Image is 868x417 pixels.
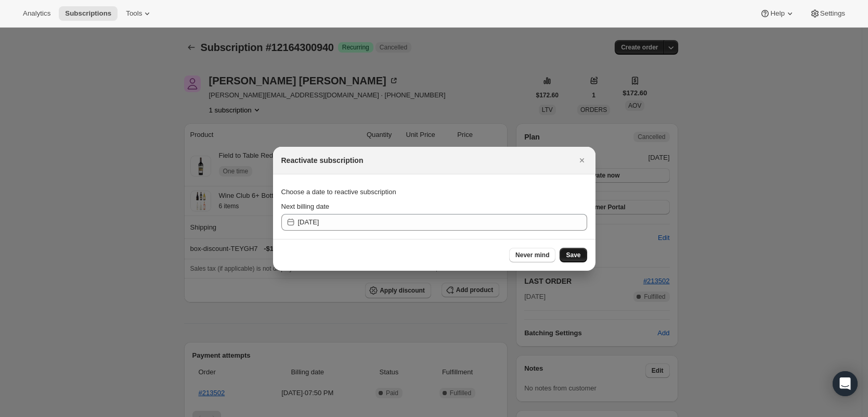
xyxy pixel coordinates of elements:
button: Never mind [509,248,555,262]
span: Tools [126,9,142,18]
span: Analytics [23,9,50,18]
span: Subscriptions [65,9,111,18]
button: Settings [804,6,851,21]
div: Choose a date to reactive subscription [281,183,587,201]
span: Help [770,9,784,18]
button: Save [560,248,587,262]
h2: Reactivate subscription [281,155,364,166]
button: Help [754,6,801,21]
span: Save [566,251,580,259]
div: Open Intercom Messenger [833,371,858,396]
span: Next billing date [281,203,330,210]
button: Subscriptions [59,6,118,21]
span: Settings [820,9,845,18]
button: Close [575,153,589,168]
button: Analytics [17,6,57,21]
button: Tools [120,6,159,21]
span: Never mind [515,251,549,259]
